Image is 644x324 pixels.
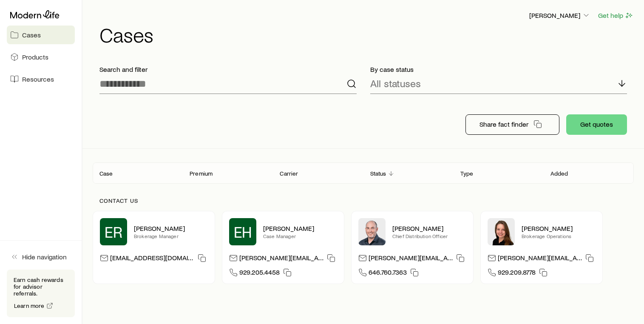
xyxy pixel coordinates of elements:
p: [EMAIL_ADDRESS][DOMAIN_NAME] [110,253,194,265]
div: Earn cash rewards for advisor referrals.Learn more [7,270,75,317]
span: Cases [22,31,41,39]
p: All statuses [370,77,421,89]
a: Cases [7,26,75,44]
p: [PERSON_NAME] [134,224,208,233]
h1: Cases [99,24,634,45]
p: Case [99,170,113,177]
p: [PERSON_NAME] [263,224,337,233]
p: Status [370,170,386,177]
p: [PERSON_NAME][EMAIL_ADDRESS][DOMAIN_NAME] [498,253,582,265]
span: Hide navigation [22,253,67,261]
p: [PERSON_NAME][EMAIL_ADDRESS][DOMAIN_NAME] [369,253,453,265]
img: Dan Pierson [358,218,386,245]
span: 646.760.7363 [369,268,407,279]
p: Brokerage Manager [134,233,208,239]
button: Get help [598,11,634,20]
p: Type [460,170,474,177]
p: Earn cash rewards for advisor referrals. [14,276,68,297]
a: Products [7,48,75,66]
span: Resources [22,75,54,83]
p: By case status [370,65,627,74]
p: Premium [190,170,213,177]
div: Client cases [93,162,634,184]
p: [PERSON_NAME] [522,224,596,233]
span: 929.205.4458 [239,268,280,279]
button: [PERSON_NAME] [529,11,591,21]
span: ER [105,223,122,240]
span: EH [234,223,252,240]
a: Resources [7,70,75,88]
button: Hide navigation [7,247,75,266]
button: Share fact finder [465,114,559,135]
span: Learn more [14,303,45,309]
span: Products [22,53,48,61]
p: [PERSON_NAME] [529,11,590,20]
p: Search and filter [99,65,357,74]
p: Contact us [99,197,627,204]
p: Chief Distribution Officer [392,233,466,239]
p: Added [550,170,568,177]
p: Case Manager [263,233,337,239]
p: Share fact finder [479,120,528,128]
img: Ellen Wall [488,218,515,245]
button: Get quotes [566,114,627,135]
p: [PERSON_NAME][EMAIL_ADDRESS][DOMAIN_NAME] [239,253,323,265]
p: Carrier [280,170,298,177]
span: 929.209.8778 [498,268,536,279]
p: [PERSON_NAME] [392,224,466,233]
p: Brokerage Operations [522,233,596,239]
